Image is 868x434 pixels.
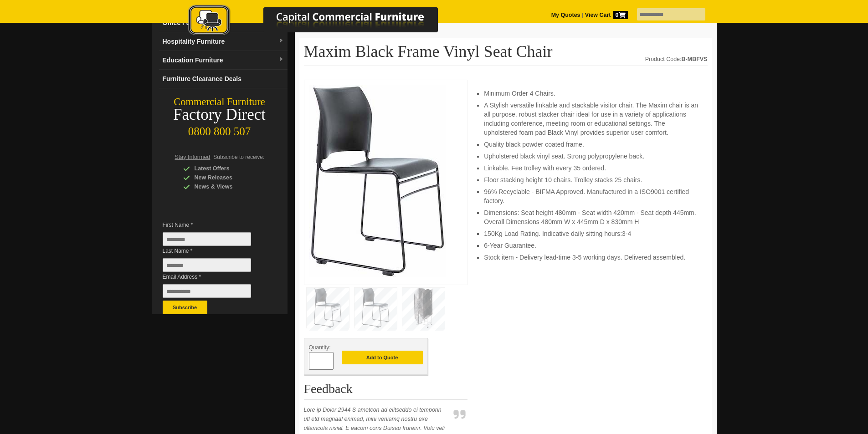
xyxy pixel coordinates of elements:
[278,57,284,62] img: dropdown
[682,56,708,62] strong: B-MBFVS
[152,121,288,138] div: 0800 800 507
[613,11,628,19] span: 0
[163,246,265,255] span: Last Name *
[163,220,265,230] span: First Name *
[484,163,698,173] li: Linkable. Fee trolley with every 35 ordered.
[152,108,288,121] div: Factory Direct
[304,382,468,400] h2: Feedback
[163,5,482,38] img: Capital Commercial Furniture Logo
[163,272,265,281] span: Email Address *
[484,229,698,238] li: 150Kg Load Rating. Indicative daily sitting hours:3-4
[183,164,270,173] div: Latest Offers
[159,32,288,51] a: Hospitality Furnituredropdown
[309,85,446,277] img: Maxim Black Frame Vinyl Seat Chair
[484,140,698,149] li: Quality black powder coated frame.
[163,284,251,298] input: Email Address *
[163,5,482,41] a: Capital Commercial Furniture Logo
[213,154,264,160] span: Subscribe to receive:
[304,43,708,66] h1: Maxim Black Frame Vinyl Seat Chair
[309,344,331,351] span: Quantity:
[484,241,698,250] li: 6-Year Guarantee.
[484,152,698,161] li: Upholstered black vinyl seat. Strong polypropylene back.
[484,253,698,262] li: Stock item - Delivery lead-time 3-5 working days. Delivered assembled.
[551,12,580,18] a: My Quotes
[159,14,288,32] a: Office Furnituredropdown
[163,301,207,314] button: Subscribe
[583,12,627,18] a: View Cart0
[342,351,423,364] button: Add to Quote
[183,182,270,191] div: News & Views
[183,173,270,182] div: New Releases
[152,96,288,108] div: Commercial Furniture
[484,187,698,205] li: 96% Recyclable - BIFMA Approved. Manufactured in a ISO9001 certified factory.
[159,51,288,70] a: Education Furnituredropdown
[484,175,698,184] li: Floor stacking height 10 chairs. Trolley stacks 25 chairs.
[159,70,288,88] a: Furniture Clearance Deals
[163,232,251,246] input: First Name *
[484,208,698,226] li: Dimensions: Seat height 480mm - Seat width 420mm - Seat depth 445mm. Overall Dimensions 480mm W x...
[484,101,698,137] li: A Stylish versatile linkable and stackable visitor chair. The Maxim chair is an all purpose, robu...
[645,55,708,64] div: Product Code:
[175,154,211,160] span: Stay Informed
[585,12,628,18] strong: View Cart
[163,258,251,272] input: Last Name *
[484,89,698,98] li: Minimum Order 4 Chairs.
